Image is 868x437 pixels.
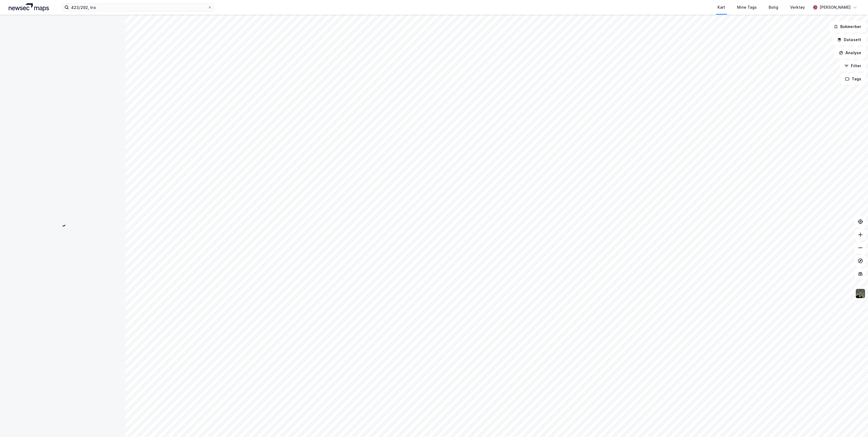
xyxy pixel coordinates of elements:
input: Søk på adresse, matrikkel, gårdeiere, leietakere eller personer [69,3,208,11]
button: Filter [840,60,866,71]
button: Bokmerker [829,21,866,32]
div: [PERSON_NAME] [820,4,851,11]
iframe: Chat Widget [841,411,868,437]
div: Verktøy [790,4,805,11]
img: spinner.a6d8c91a73a9ac5275cf975e30b51cfb.svg [58,218,67,227]
img: logo.a4113a55bc3d86da70a041830d287a7e.svg [9,3,49,11]
button: Tags [841,74,866,84]
button: Analyse [834,47,866,58]
img: 9k= [855,288,866,299]
div: Mine Tags [737,4,757,11]
div: Kart [718,4,725,11]
div: Bolig [769,4,778,11]
button: Datasett [833,34,866,45]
